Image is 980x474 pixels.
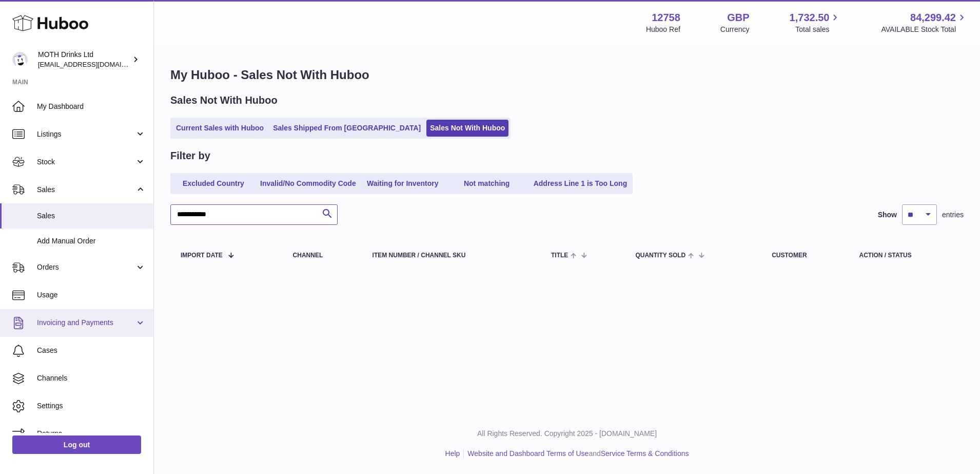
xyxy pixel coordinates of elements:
span: Listings [37,129,135,139]
h2: Filter by [170,149,210,163]
span: Import date [181,252,223,259]
span: Stock [37,157,135,167]
div: Currency [720,25,750,34]
span: entries [942,210,964,220]
label: Show [878,210,897,220]
a: Waiting for Inventory [362,175,444,192]
a: 84,299.42 AVAILABLE Stock Total [881,11,968,34]
a: Excluded Country [172,175,254,192]
span: Returns [37,429,146,439]
a: Invalid/No Commodity Code [257,175,360,192]
img: internalAdmin-12758@internal.huboo.com [12,52,28,67]
span: 1,732.50 [790,11,830,25]
span: 84,299.42 [910,11,956,25]
a: Sales Not With Huboo [426,120,508,137]
strong: GBP [727,11,749,25]
span: Orders [37,262,135,272]
span: Add Manual Order [37,236,146,246]
a: Address Line 1 is Too Long [530,175,631,192]
span: Title [551,252,568,259]
span: Settings [37,401,146,411]
div: Channel [293,252,352,259]
span: Channels [37,373,146,383]
li: and [464,449,689,459]
span: Invoicing and Payments [37,318,135,328]
div: Action / Status [859,252,953,259]
a: Help [445,449,460,458]
a: Website and Dashboard Terms of Use [467,449,589,458]
h1: My Huboo - Sales Not With Huboo [170,67,964,83]
p: All Rights Reserved. Copyright 2025 - [DOMAIN_NAME] [162,429,972,439]
a: Sales Shipped From [GEOGRAPHIC_DATA] [269,120,424,137]
span: Usage [37,290,146,300]
span: AVAILABLE Stock Total [881,25,968,34]
a: 1,732.50 Total sales [790,11,841,34]
span: Sales [37,185,135,195]
span: Total sales [795,25,841,34]
a: Current Sales with Huboo [172,120,267,137]
span: Cases [37,346,146,355]
div: Customer [772,252,838,259]
a: Not matching [446,175,528,192]
span: Quantity Sold [635,252,685,259]
div: Huboo Ref [646,25,680,34]
span: [EMAIL_ADDRESS][DOMAIN_NAME] [38,60,151,68]
div: MOTH Drinks Ltd [38,50,130,69]
span: My Dashboard [37,102,146,111]
span: Sales [37,211,146,221]
h2: Sales Not With Huboo [170,93,278,107]
a: Log out [12,435,141,454]
div: Item Number / Channel SKU [373,252,531,259]
strong: 12758 [652,11,680,25]
a: Service Terms & Conditions [601,449,689,458]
